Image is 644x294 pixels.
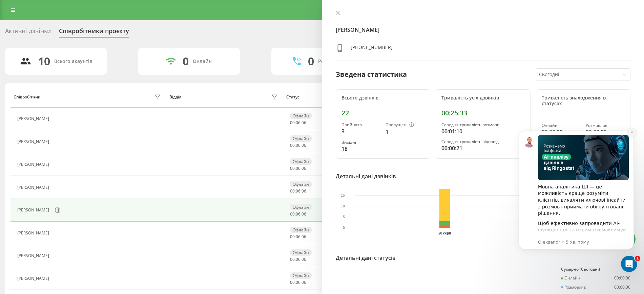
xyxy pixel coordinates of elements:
div: Офлайн [290,204,312,210]
div: [PERSON_NAME] [17,116,51,121]
div: [PERSON_NAME] [17,185,51,190]
div: Всього акаунтів [54,59,92,64]
iframe: Intercom live chat [621,256,637,272]
div: Статус [286,95,299,99]
text: 15 [341,194,345,197]
div: [PERSON_NAME] [17,253,51,258]
div: : : [290,120,306,125]
div: : : [290,212,306,217]
span: 06 [296,234,300,240]
iframe: Intercom notifications повідомлення [508,120,644,276]
div: Всього дзвінків [341,95,425,101]
span: 00 [290,165,295,171]
span: 00 [290,211,295,217]
div: [PERSON_NAME] [17,162,51,167]
div: [PERSON_NAME] [17,139,51,144]
div: : : [290,280,306,285]
div: Офлайн [290,158,312,165]
div: Онлайн [561,276,580,280]
div: Зведена статистика [336,69,407,80]
div: Офлайн [290,249,312,256]
text: 10 [341,204,345,208]
span: 06 [302,165,306,171]
span: 06 [296,165,300,171]
div: : : [290,257,306,262]
div: Розмовляє [561,285,586,290]
text: 5 [342,215,345,219]
div: 0 [308,55,314,68]
span: 00 [290,279,295,285]
div: : : [290,189,306,194]
span: 00 [290,142,295,148]
span: 06 [302,256,306,262]
div: Детальні дані статусів [336,254,396,262]
div: [PERSON_NAME] [17,276,51,281]
span: 00 [290,188,295,194]
div: : : [290,166,306,171]
div: Тривалість усіх дзвінків [441,95,525,101]
div: : : [290,234,306,239]
span: 00 [290,256,295,262]
div: [PERSON_NAME] [17,208,51,212]
div: Активні дзвінки [5,27,51,38]
div: Офлайн [290,272,312,279]
div: Середня тривалість відповіді [441,139,525,144]
span: 00 [290,120,295,126]
div: Вихідні [341,140,380,145]
div: 00:00:00 [614,285,630,290]
span: 06 [296,188,300,194]
div: 00:01:10 [441,127,525,135]
span: 00 [290,234,295,240]
div: Середня тривалість розмови [441,122,525,127]
span: 06 [296,120,300,126]
div: 00:00:21 [441,144,525,152]
span: 06 [302,188,306,194]
div: 1 [386,128,424,136]
div: Детальні дані дзвінків [336,172,396,180]
div: 10 [38,55,50,68]
div: 18 [341,145,380,153]
div: 00:00:00 [614,276,630,280]
div: Співробітники проєкту [59,27,129,38]
div: Розмовляють [318,59,351,64]
h4: [PERSON_NAME] [336,26,631,34]
span: 06 [296,142,300,148]
div: 3 [341,127,380,135]
span: 06 [296,256,300,262]
div: Пропущені [386,122,424,128]
span: 06 [296,211,300,217]
span: 06 [296,279,300,285]
div: Офлайн [290,227,312,233]
div: Офлайн [290,135,312,142]
div: 0 [183,55,189,68]
span: 06 [302,120,306,126]
span: 06 [302,279,306,285]
div: Офлайн [290,181,312,187]
div: Онлайн [193,59,212,64]
span: 06 [302,211,306,217]
div: Офлайн [290,113,312,119]
div: Співробітник [14,95,40,99]
span: 1 [635,256,640,261]
div: Тривалість знаходження в статусах [542,95,625,107]
div: Прийнято [341,122,380,127]
div: [PERSON_NAME] [17,231,51,235]
div: : : [290,143,306,148]
text: 0 [342,226,345,230]
span: 06 [302,234,306,240]
span: 06 [302,142,306,148]
div: [PHONE_NUMBER] [351,44,393,54]
div: 22 [341,109,425,117]
div: Відділ [169,95,181,99]
div: 00:25:33 [441,109,525,117]
text: 20 серп [438,231,451,235]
